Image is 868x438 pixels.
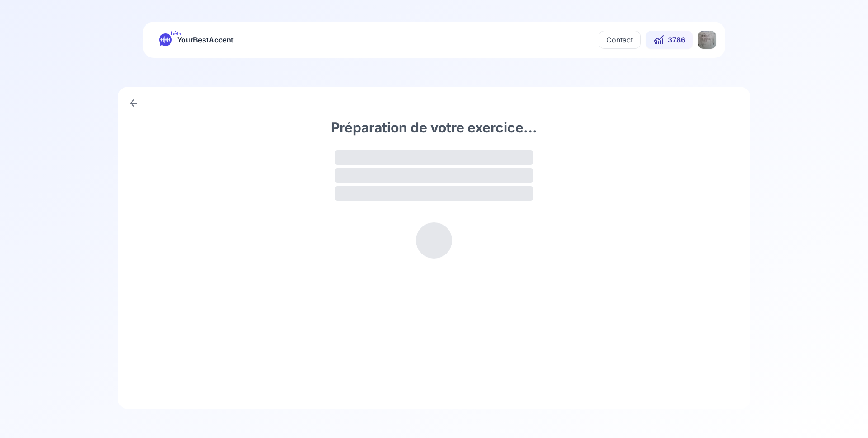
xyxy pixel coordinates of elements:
img: DH [698,31,716,49]
h1: Préparation de votre exercice... [331,119,537,136]
button: Contact [599,31,641,49]
a: bêtaYourBestAccent [152,33,241,46]
span: 3786 [668,34,685,45]
span: bêta [171,30,181,37]
button: 3786 [646,31,693,49]
span: YourBestAccent [177,33,234,46]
